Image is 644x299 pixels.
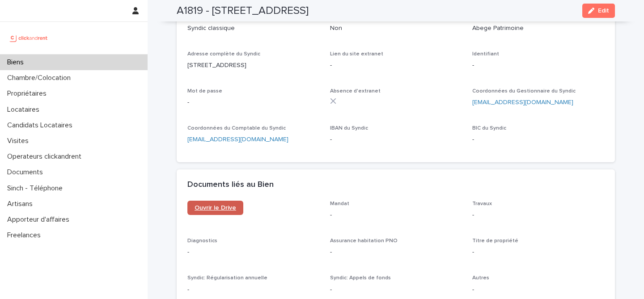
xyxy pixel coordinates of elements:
[472,201,492,206] span: Travaux
[187,51,260,57] span: Adresse complète du Syndic
[187,285,319,295] p: -
[472,285,604,295] p: -
[4,168,50,177] p: Documents
[330,88,381,94] span: Absence d'extranet
[472,238,518,244] span: Titre de propriété
[472,248,604,257] p: -
[472,61,604,70] p: -
[472,24,604,33] p: Abege Patrimoine
[4,200,40,208] p: Artisans
[472,51,499,57] span: Identifiant
[330,275,391,281] span: Syndic: Appels de fonds
[598,8,609,14] span: Edit
[330,285,462,295] p: -
[7,29,51,47] img: UCB0brd3T0yccxBKYDjQ
[187,201,243,215] a: Ouvrir le Drive
[4,137,36,145] p: Visites
[187,248,319,257] p: -
[195,205,236,211] span: Ouvrir le Drive
[4,105,47,114] p: Locataires
[330,24,462,33] p: Non
[330,61,462,70] p: -
[330,135,462,144] p: -
[472,211,604,220] p: -
[4,231,48,240] p: Freelances
[4,121,80,130] p: Candidats Locataires
[582,4,615,18] button: Edit
[4,215,76,224] p: Apporteur d'affaires
[330,126,368,131] span: IBAN du Syndic
[472,126,506,131] span: BIC du Syndic
[472,99,573,105] a: [EMAIL_ADDRESS][DOMAIN_NAME]
[187,136,288,143] a: [EMAIL_ADDRESS][DOMAIN_NAME]
[187,180,274,190] h2: Documents liés au Bien
[330,201,349,206] span: Mandat
[187,24,319,33] p: Syndic classique
[187,126,286,131] span: Coordonnées du Comptable du Syndic
[472,275,489,281] span: Autres
[187,275,267,281] span: Syndic: Régularisation annuelle
[330,238,398,244] span: Assurance habitation PNO
[472,88,576,94] span: Coordonnées du Gestionnaire du Syndic
[472,135,604,144] p: -
[330,248,462,257] p: -
[4,74,78,82] p: Chambre/Colocation
[4,184,70,193] p: Sinch - Téléphone
[187,88,222,94] span: Mot de passe
[187,238,217,244] span: Diagnostics
[187,98,319,107] p: -
[4,152,89,161] p: Operateurs clickandrent
[4,89,54,98] p: Propriétaires
[177,4,309,17] h2: A1819 - [STREET_ADDRESS]
[330,51,383,57] span: Lien du site extranet
[187,61,319,70] p: [STREET_ADDRESS]
[330,211,462,220] p: -
[4,58,31,67] p: Biens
